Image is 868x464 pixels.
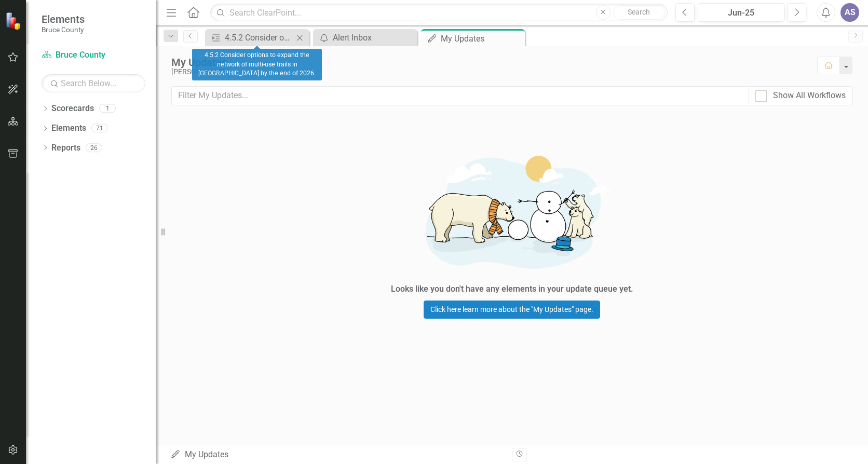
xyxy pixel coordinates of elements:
input: Search ClearPoint... [210,4,668,22]
div: 26 [86,143,102,152]
img: Getting started [356,142,668,280]
div: [PERSON_NAME] [171,68,807,76]
div: Show All Workflows [773,90,846,102]
div: Jun-25 [701,7,781,19]
span: Search [628,8,650,16]
div: Looks like you don't have any elements in your update queue yet. [391,283,633,295]
div: Alert Inbox [333,31,414,44]
div: 4.5.2 Consider options to expand the network of multi-use trails in [GEOGRAPHIC_DATA] by the end ... [225,31,293,44]
a: Click here learn more about the "My Updates" page. [424,301,600,319]
a: Bruce County [42,49,145,61]
button: Search [613,5,665,20]
img: ClearPoint Strategy [5,11,24,30]
div: My Updates [171,57,807,68]
input: Search Below... [42,74,145,92]
div: 4.5.2 Consider options to expand the network of multi-use trails in [GEOGRAPHIC_DATA] by the end ... [192,49,322,80]
div: 71 [91,124,108,133]
small: Bruce County [42,25,85,34]
a: Scorecards [51,103,94,115]
a: Reports [51,142,80,154]
a: Alert Inbox [316,31,414,44]
button: Jun-25 [698,3,784,22]
span: Elements [42,13,85,25]
div: My Updates [441,32,522,45]
button: AS [840,3,859,22]
input: Filter My Updates... [171,86,749,105]
a: 4.5.2 Consider options to expand the network of multi-use trails in [GEOGRAPHIC_DATA] by the end ... [208,31,293,44]
div: My Updates [170,449,504,461]
div: 1 [99,104,116,113]
a: Elements [51,122,86,134]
